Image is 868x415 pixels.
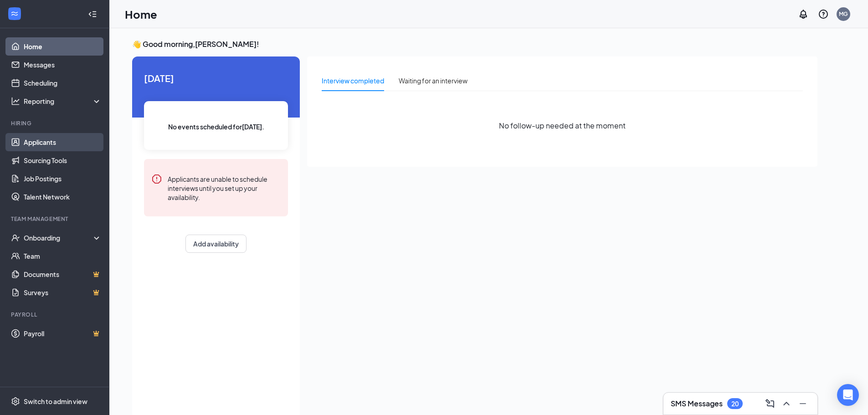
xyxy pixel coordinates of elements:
[10,9,19,18] svg: WorkstreamLogo
[671,399,723,409] h3: SMS Messages
[24,37,102,56] a: Home
[168,174,281,202] div: Applicants are unable to schedule interviews until you set up your availability.
[24,151,102,169] a: Sourcing Tools
[24,188,102,206] a: Talent Network
[399,76,467,86] div: Waiting for an interview
[88,10,97,19] svg: Collapse
[11,233,20,242] svg: UserCheck
[24,397,87,406] div: Switch to admin view
[24,97,102,106] div: Reporting
[779,396,794,411] button: ChevronUp
[185,235,247,253] button: Add availability
[24,169,102,188] a: Job Postings
[11,97,20,106] svg: Analysis
[763,396,777,411] button: ComposeMessage
[151,174,162,184] svg: Error
[24,56,102,74] a: Messages
[11,215,100,223] div: Team Management
[837,384,859,406] div: Open Intercom Messenger
[11,397,20,406] svg: Settings
[322,76,384,86] div: Interview completed
[132,39,817,49] h3: 👋 Good morning, [PERSON_NAME] !
[731,400,739,408] div: 20
[144,71,288,85] span: [DATE]
[24,233,94,242] div: Onboarding
[797,398,808,409] svg: Minimize
[168,122,264,132] span: No events scheduled for [DATE] .
[24,74,102,92] a: Scheduling
[11,119,100,127] div: Hiring
[24,247,102,265] a: Team
[818,9,829,20] svg: QuestionInfo
[499,120,626,131] span: No follow-up needed at the moment
[24,283,102,302] a: SurveysCrown
[765,398,776,409] svg: ComposeMessage
[11,311,100,318] div: Payroll
[796,396,810,411] button: Minimize
[839,10,848,18] div: MG
[125,6,157,22] h1: Home
[24,133,102,151] a: Applicants
[24,265,102,283] a: DocumentsCrown
[24,324,102,343] a: PayrollCrown
[798,9,809,20] svg: Notifications
[781,398,792,409] svg: ChevronUp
